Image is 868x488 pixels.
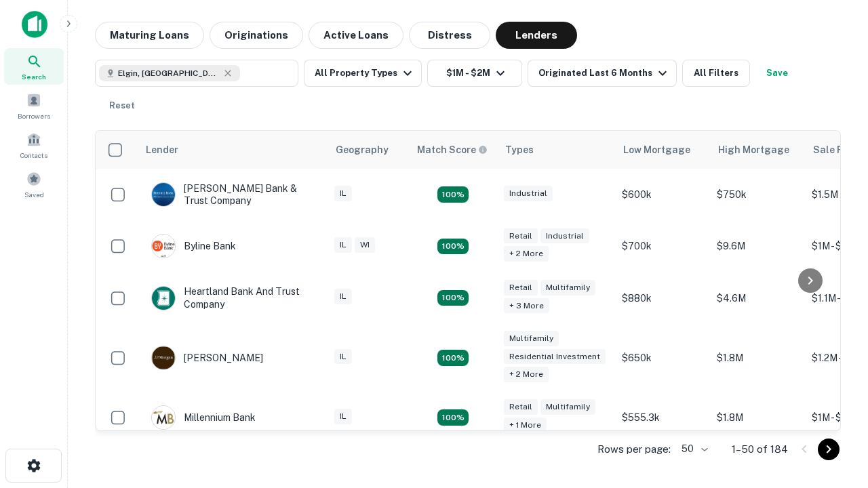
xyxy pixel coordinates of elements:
td: $555.3k [615,392,710,443]
div: Industrial [540,228,589,244]
div: Retail [504,280,538,296]
td: $880k [615,272,710,323]
img: capitalize-icon.png [22,11,47,38]
div: Matching Properties: 28, hasApolloMatch: undefined [437,186,469,203]
div: Heartland Bank And Trust Company [151,285,314,310]
th: High Mortgage [710,131,805,169]
div: WI [355,237,375,253]
button: Lenders [496,22,577,49]
div: Matching Properties: 25, hasApolloMatch: undefined [437,350,469,366]
div: Millennium Bank [151,405,256,430]
a: Search [4,48,64,85]
p: 1–50 of 184 [732,441,788,457]
button: Save your search to get updates of matches that match your search criteria. [755,60,799,87]
div: Multifamily [504,331,559,346]
button: Active Loans [309,22,403,49]
div: + 1 more [504,418,547,433]
td: $650k [615,324,710,392]
div: Byline Bank [151,234,236,258]
button: Maturing Loans [95,22,204,49]
div: IL [334,237,352,253]
div: Types [505,142,534,158]
td: $4.6M [710,272,805,323]
th: Low Mortgage [615,131,710,169]
span: Search [22,71,46,82]
button: Originated Last 6 Months [528,60,677,87]
td: $700k [615,220,710,272]
div: Lender [146,142,178,158]
th: Lender [138,131,328,169]
img: picture [152,346,175,369]
div: Residential Investment [504,349,606,365]
div: IL [334,289,352,304]
div: + 2 more [504,367,549,382]
th: Types [497,131,615,169]
img: picture [152,287,175,310]
iframe: Chat Widget [800,380,868,445]
img: picture [152,183,175,206]
div: Multifamily [540,399,595,415]
div: Retail [504,399,538,415]
th: Geography [328,131,409,169]
div: IL [334,349,352,365]
td: $750k [710,169,805,220]
div: IL [334,409,352,424]
button: Go to next page [818,439,840,460]
div: Geography [336,142,389,158]
div: [PERSON_NAME] [151,346,263,370]
button: All Filters [682,60,750,87]
button: $1M - $2M [427,60,522,87]
td: $1.8M [710,324,805,392]
button: All Property Types [304,60,422,87]
div: High Mortgage [718,142,789,158]
div: Capitalize uses an advanced AI algorithm to match your search with the best lender. The match sco... [417,142,488,157]
button: Distress [409,22,490,49]
button: Reset [100,92,144,119]
button: Originations [210,22,303,49]
img: picture [152,406,175,429]
span: Elgin, [GEOGRAPHIC_DATA], [GEOGRAPHIC_DATA] [118,67,220,79]
th: Capitalize uses an advanced AI algorithm to match your search with the best lender. The match sco... [409,131,497,169]
div: Low Mortgage [623,142,690,158]
div: + 2 more [504,246,549,262]
h6: Match Score [417,142,485,157]
td: $9.6M [710,220,805,272]
span: Contacts [20,150,47,161]
td: $600k [615,169,710,220]
span: Saved [24,189,44,200]
td: $1.8M [710,392,805,443]
div: Originated Last 6 Months [538,65,671,81]
p: Rows per page: [597,441,671,457]
img: picture [152,235,175,258]
div: + 3 more [504,298,549,314]
a: Saved [4,166,64,203]
div: Industrial [504,186,553,201]
div: 50 [676,439,710,459]
div: Matching Properties: 19, hasApolloMatch: undefined [437,290,469,306]
div: Matching Properties: 16, hasApolloMatch: undefined [437,409,469,426]
a: Contacts [4,127,64,163]
div: IL [334,186,352,201]
a: Borrowers [4,87,64,124]
div: Matching Properties: 19, hasApolloMatch: undefined [437,239,469,255]
span: Borrowers [18,110,50,121]
div: [PERSON_NAME] Bank & Trust Company [151,182,314,207]
div: Multifamily [540,280,595,296]
div: Retail [504,228,538,244]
